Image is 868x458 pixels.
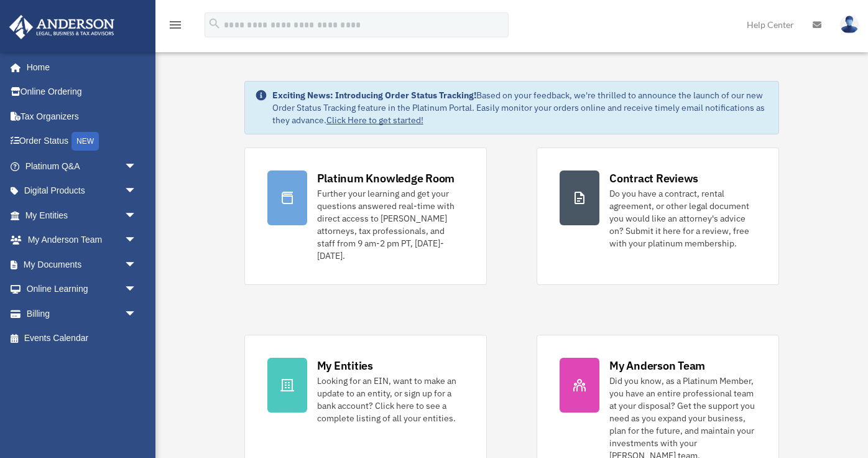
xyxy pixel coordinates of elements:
[168,22,183,32] a: menu
[168,17,183,32] i: menu
[9,55,149,80] a: Home
[272,90,476,101] strong: Exciting News: Introducing Order Status Tracking!
[9,252,155,277] a: My Documentsarrow_drop_down
[9,80,155,105] a: Online Ordering
[326,115,423,126] a: Click Here to get started!
[72,132,99,151] div: NEW
[609,358,705,373] div: My Anderson Team
[124,154,149,179] span: arrow_drop_down
[124,228,149,253] span: arrow_drop_down
[9,228,155,253] a: My Anderson Teamarrow_drop_down
[124,179,149,204] span: arrow_drop_down
[840,16,859,34] img: User Pic
[124,252,149,278] span: arrow_drop_down
[9,104,155,129] a: Tax Organizers
[124,301,149,327] span: arrow_drop_down
[9,203,155,228] a: My Entitiesarrow_drop_down
[9,326,155,351] a: Events Calendar
[9,301,155,326] a: Billingarrow_drop_down
[6,15,118,39] img: Anderson Advisors Platinum Portal
[9,277,155,302] a: Online Learningarrow_drop_down
[9,179,155,203] a: Digital Productsarrow_drop_down
[317,358,373,373] div: My Entities
[208,17,221,30] i: search
[317,375,464,424] div: Looking for an EIN, want to make an update to an entity, or sign up for a bank account? Click her...
[9,154,155,179] a: Platinum Q&Aarrow_drop_down
[124,203,149,228] span: arrow_drop_down
[317,187,464,262] div: Further your learning and get your questions answered real-time with direct access to [PERSON_NAM...
[9,129,155,154] a: Order StatusNEW
[124,277,149,302] span: arrow_drop_down
[272,89,769,126] div: Based on your feedback, we're thrilled to announce the launch of our new Order Status Tracking fe...
[244,147,487,285] a: Platinum Knowledge Room Further your learning and get your questions answered real-time with dire...
[609,187,756,250] div: Do you have a contract, rental agreement, or other legal document you would like an attorney's ad...
[609,171,698,186] div: Contract Reviews
[317,171,455,186] div: Platinum Knowledge Room
[537,147,779,285] a: Contract Reviews Do you have a contract, rental agreement, or other legal document you would like...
